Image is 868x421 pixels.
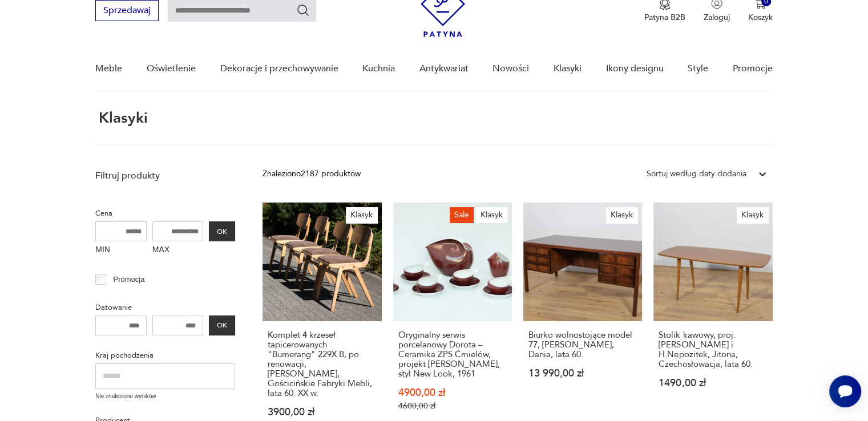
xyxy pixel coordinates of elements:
a: Antykwariat [419,47,469,91]
p: 13 990,00 zł [528,369,637,378]
a: Oświetlenie [147,47,196,91]
a: Ikony designu [605,47,663,91]
label: MAX [152,241,204,260]
h3: Oryginalny serwis porcelanowy Dorota – Ceramika ZPS Ćmielów, projekt [PERSON_NAME], styl New Look... [398,330,507,379]
p: 4600,00 zł [398,401,507,411]
button: OK [209,221,235,241]
p: Cena [95,207,235,220]
p: Koszyk [748,12,773,23]
label: MIN [95,241,147,260]
a: Sprzedawaj [95,7,159,15]
iframe: Smartsupp widget button [829,375,861,407]
h3: Biurko wolnostojące model 77, [PERSON_NAME], Dania, lata 60. [528,330,637,359]
p: Promocja [114,273,145,286]
a: Nowości [492,47,529,91]
h3: Komplet 4 krzeseł tapicerowanych "Bumerang" 229X B, po renowacji, [PERSON_NAME], Gościcińskie Fab... [268,330,376,398]
div: Sortuj według daty dodania [647,168,746,180]
a: Style [688,47,708,91]
a: Kuchnia [362,47,395,91]
p: Zaloguj [704,12,730,23]
p: Datowanie [95,301,235,314]
a: Klasyki [554,47,582,91]
p: 4900,00 zł [398,388,507,398]
p: Patyna B2B [644,12,685,23]
a: Meble [95,47,122,91]
h3: Stolik kawowy, proj. [PERSON_NAME] i H.Nepozitek, Jitona, Czechosłowacja, lata 60. [659,330,767,369]
div: Znaleziono 2187 produktów [263,168,361,180]
button: OK [209,315,235,335]
p: 1490,00 zł [659,378,767,388]
h1: Klasyki [95,110,148,126]
p: Filtruj produkty [95,169,235,182]
a: Dekoracje i przechowywanie [220,47,338,91]
p: Nie znaleziono wyników [95,392,235,401]
a: Promocje [733,47,773,91]
p: Kraj pochodzenia [95,349,235,362]
p: 3900,00 zł [268,407,376,417]
button: Szukaj [296,3,310,17]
